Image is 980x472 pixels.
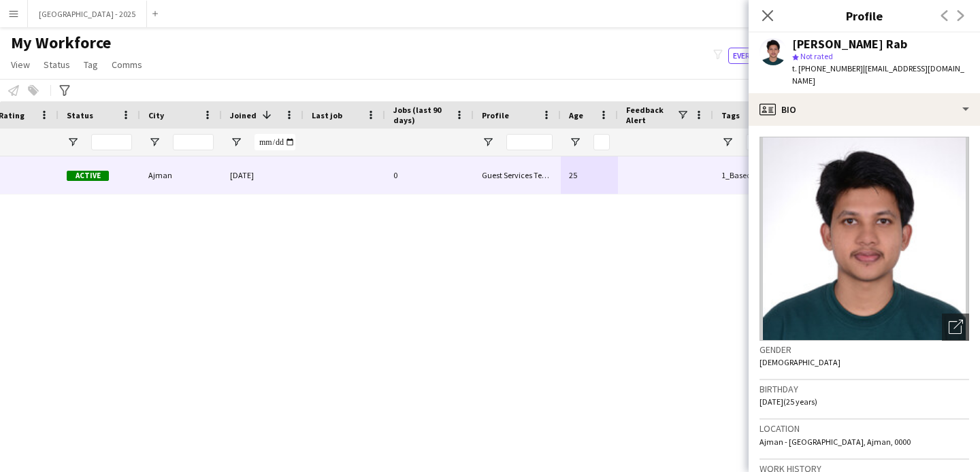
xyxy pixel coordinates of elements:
a: View [5,56,35,73]
div: Ajman [140,156,222,194]
div: 1_Based in [GEOGRAPHIC_DATA]/[GEOGRAPHIC_DATA]/Ajman, 2_English Level = 3/3 Excellent [713,156,795,194]
span: Active [67,171,109,181]
h3: Profile [749,7,980,24]
span: Jobs (last 90 days) [393,105,449,125]
app-action-btn: Advanced filters [56,82,73,99]
div: 0 [385,156,474,194]
span: | [EMAIL_ADDRESS][DOMAIN_NAME] [792,63,964,86]
button: [GEOGRAPHIC_DATA] - 2025 [28,1,147,27]
input: City Filter Input [173,134,214,150]
span: City [148,110,164,120]
span: View [11,58,30,71]
span: Tag [84,58,98,71]
h3: Location [759,422,969,435]
div: Open photos pop-in [942,314,969,341]
a: Status [38,56,76,73]
div: Guest Services Team [474,156,561,194]
span: t. [PHONE_NUMBER] [792,63,863,73]
button: Open Filter Menu [67,136,79,148]
h3: Birthday [759,383,969,395]
button: Open Filter Menu [721,136,734,148]
button: Open Filter Menu [569,136,581,148]
span: Last job [312,110,342,120]
span: Tags [721,110,740,120]
span: Feedback Alert [626,105,676,125]
input: Age Filter Input [593,134,610,150]
span: My Workforce [11,33,111,53]
span: [DEMOGRAPHIC_DATA] [759,357,840,367]
span: Not rated [800,51,833,61]
span: Joined [230,110,257,120]
img: Crew avatar or photo [759,137,969,341]
input: Status Filter Input [91,134,132,150]
input: Profile Filter Input [506,134,553,150]
input: Tags Filter Input [746,134,787,150]
div: Bio [749,93,980,126]
span: Ajman - [GEOGRAPHIC_DATA], Ajman, 0000 [759,437,911,447]
button: Open Filter Menu [482,136,494,148]
h3: Gender [759,343,969,356]
button: Open Filter Menu [148,136,161,148]
div: [DATE] [222,156,304,194]
a: Comms [106,56,148,73]
span: Comms [112,58,142,71]
input: Joined Filter Input [255,134,295,150]
a: Tag [78,56,103,73]
button: Open Filter Menu [230,136,242,148]
button: Everyone12,756 [728,48,800,64]
span: Profile [482,110,509,120]
div: 25 [561,156,618,194]
span: Status [44,58,70,71]
div: [PERSON_NAME] Rab [792,38,907,50]
span: [DATE] (25 years) [759,397,817,407]
span: Status [67,110,93,120]
span: Age [569,110,583,120]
